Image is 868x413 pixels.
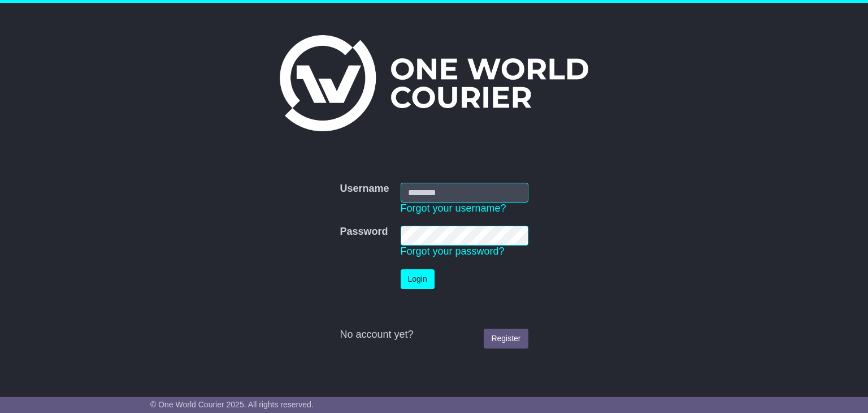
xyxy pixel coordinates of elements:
[484,329,528,349] a: Register
[340,329,528,341] div: No account yet?
[401,203,506,214] a: Forgot your username?
[340,183,389,195] label: Username
[280,35,588,131] img: One World
[150,400,314,409] span: © One World Courier 2025. All rights reserved.
[340,226,388,238] label: Password
[401,269,435,289] button: Login
[401,246,505,257] a: Forgot your password?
